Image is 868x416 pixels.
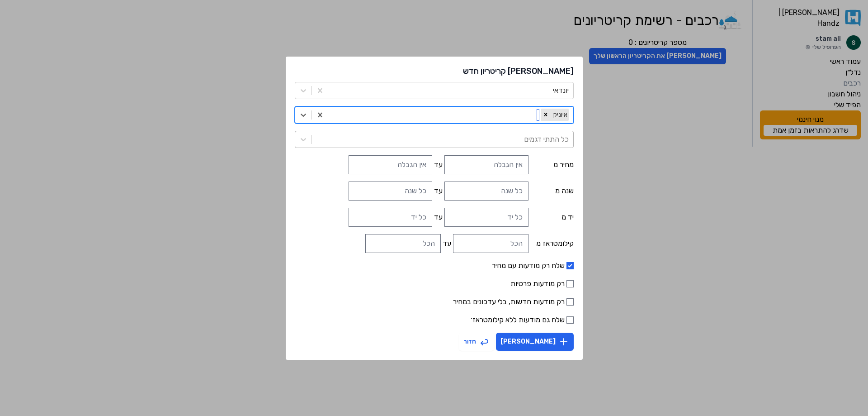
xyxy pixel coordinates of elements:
label: עד [434,212,443,223]
input: אין הגבלה [444,155,528,174]
input: רק מודעות חדשות, בלי עדכונים במחיר [566,298,574,306]
label: עד [443,238,451,249]
input: רק מודעות פרטיות [566,280,574,287]
label: שלח רק מודעות עם מחיר [295,260,574,271]
input: שלח גם מודעות ללא קילומטראז׳ [566,316,574,324]
input: כל שנה [444,182,528,201]
label: יד מ [530,212,574,223]
label: שלח גם מודעות ללא קילומטראז׳ [295,315,574,325]
label: מחיר מ [530,159,574,170]
h2: [PERSON_NAME] קריטריון חדש [295,66,574,77]
label: קילומטראז מ [530,238,574,249]
button: חזור [459,333,494,351]
input: הכל [365,234,441,253]
label: עד [434,159,443,170]
label: עד [434,186,443,196]
div: איוניק [551,109,569,120]
input: כל יד [444,208,528,227]
div: Remove איוניק [541,109,551,120]
input: שלח רק מודעות עם מחיר [566,262,574,269]
input: הכל [453,234,528,253]
button: [PERSON_NAME] [496,333,574,351]
input: כל יד [349,208,432,227]
label: רק מודעות חדשות, בלי עדכונים במחיר [295,296,574,307]
label: שנה מ [530,186,574,196]
input: אין הגבלה [349,155,432,174]
input: כל שנה [349,182,432,201]
label: רק מודעות פרטיות [295,278,574,289]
